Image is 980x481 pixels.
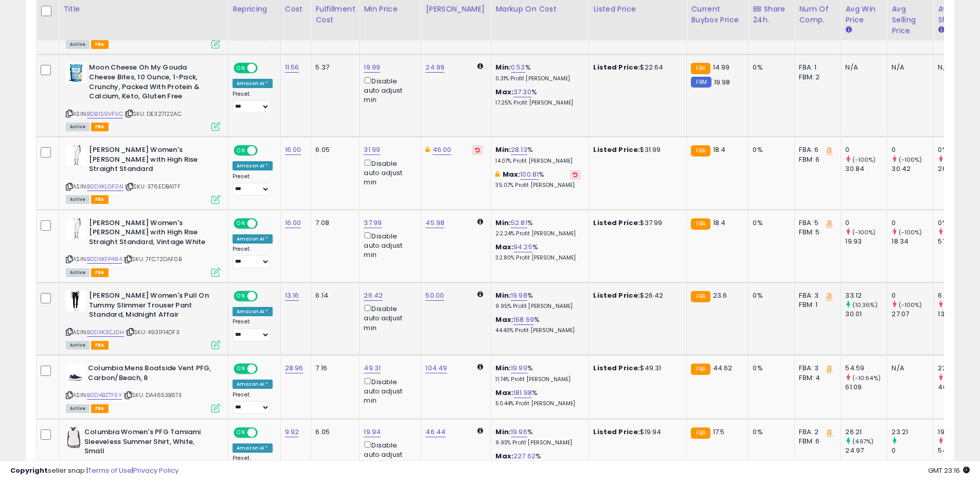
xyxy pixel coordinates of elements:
[364,75,413,105] div: Disable auto adjust min
[593,427,679,437] div: $19.94
[495,145,581,164] div: %
[799,4,836,25] div: Num of Comp.
[713,218,726,228] span: 18.4
[425,427,446,437] a: 46.44
[495,243,581,262] div: %
[799,373,833,383] div: FBM: 4
[495,63,581,82] div: %
[89,63,214,104] b: Moon Cheese Oh My Gouda Cheese Bites, 10 Ounce, 1-Pack, Crunchy, Packed With Protein & Calcium, K...
[256,428,273,437] span: OFF
[133,466,179,475] a: Privacy Policy
[315,427,351,437] div: 6.05
[66,218,86,239] img: 31pDAHpWB3L._SL40_.jpg
[845,364,887,373] div: 54.59
[285,218,301,228] a: 16.00
[84,427,209,459] b: Columbia Women's PFG Tamiami Sleeveless Summer Shirt, White, Small
[66,195,90,204] span: All listings currently available for purchase on Amazon
[425,290,444,301] a: 50.00
[285,363,304,373] a: 28.96
[364,230,413,260] div: Disable auto adjust min
[495,327,581,334] p: 44.40% Profit [PERSON_NAME]
[845,63,879,72] div: N/A
[425,62,444,73] a: 24.99
[892,364,925,373] div: N/A
[799,427,833,437] div: FBA: 2
[845,427,887,437] div: 26.21
[66,427,82,448] img: 41eXGG+CnTL._SL40_.jpg
[364,158,413,187] div: Disable auto adjust min
[425,363,447,373] a: 104.49
[799,300,833,310] div: FBM: 1
[495,315,581,334] div: %
[845,310,887,319] div: 30.01
[125,182,181,191] span: | SKU: 376EDBA17F
[753,145,787,154] div: 0%
[938,237,979,246] div: 57.71%
[233,173,273,196] div: Preset:
[511,218,527,228] a: 52.81
[845,164,887,174] div: 30.84
[892,291,933,300] div: 0
[66,291,86,312] img: 31ejNjVFSZL._SL40_.jpg
[235,146,247,155] span: ON
[66,145,86,166] img: 31pDAHpWB3L._SL40_.jpg
[713,62,730,72] span: 14.99
[714,77,730,87] span: 19.98
[88,466,132,475] a: Terms of Use
[753,4,790,25] div: BB Share 24h.
[495,182,581,189] p: 35.07% Profit [PERSON_NAME]
[503,169,521,179] b: Max:
[845,218,887,228] div: 0
[495,4,584,14] div: Markup on Cost
[495,242,513,252] b: Max:
[88,364,213,385] b: Columbia Mens Boatside Vent PFG, Carbon/Beach, 8
[892,427,933,437] div: 23.21
[235,64,247,73] span: ON
[63,4,224,14] div: Title
[691,4,744,25] div: Current Buybox Price
[87,255,122,264] a: B0DXKFP484
[593,364,679,373] div: $49.31
[87,328,124,337] a: B0DXK3CJDH
[233,391,273,415] div: Preset:
[593,363,640,373] b: Listed Price:
[124,110,182,118] span: | SKU: DE327122AC
[899,301,922,309] small: (-100%)
[753,364,787,373] div: 0%
[892,164,933,174] div: 30.42
[66,123,90,131] span: All listings currently available for purchase on Amazon
[495,145,511,154] b: Min:
[753,291,787,300] div: 0%
[66,364,220,411] div: ASIN:
[520,169,539,180] a: 100.81
[892,218,933,228] div: 0
[91,195,109,204] span: FBA
[892,63,925,72] div: N/A
[691,77,711,88] small: FBM
[852,156,876,164] small: (-100%)
[799,63,833,72] div: FBA: 1
[511,62,525,73] a: 0.53
[315,63,351,72] div: 5.37
[593,62,640,72] b: Listed Price:
[495,254,581,262] p: 32.80% Profit [PERSON_NAME]
[235,365,247,373] span: ON
[799,364,833,373] div: FBA: 3
[593,218,640,228] b: Listed Price:
[364,4,417,14] div: Min Price
[852,437,874,445] small: (4.97%)
[899,156,922,164] small: (-100%)
[495,376,581,383] p: 11.74% Profit [PERSON_NAME]
[691,427,710,439] small: FBA
[511,145,527,155] a: 28.13
[892,310,933,319] div: 27.07
[91,404,109,413] span: FBA
[233,380,273,389] div: Amazon AI *
[852,301,878,309] small: (10.36%)
[593,145,679,154] div: $31.99
[852,228,876,236] small: (-100%)
[593,63,679,72] div: $22.64
[256,292,273,301] span: OFF
[938,364,979,373] div: 22.8%
[66,268,90,277] span: All listings currently available for purchase on Amazon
